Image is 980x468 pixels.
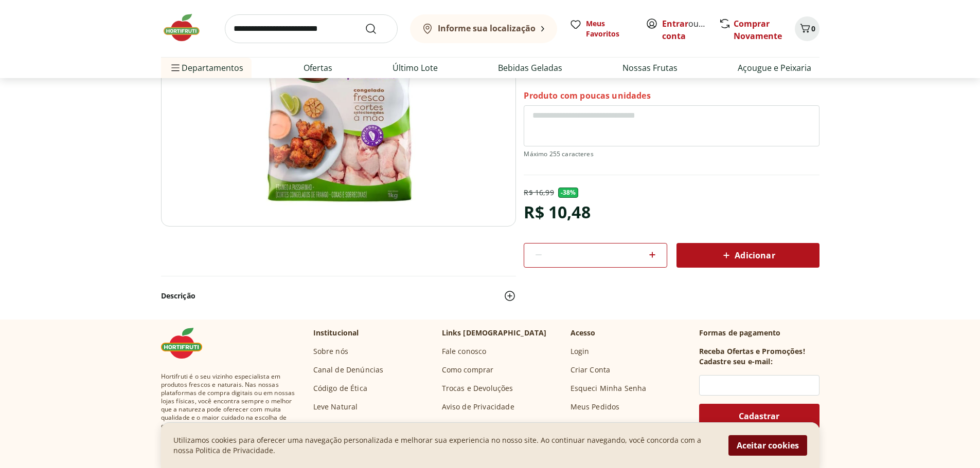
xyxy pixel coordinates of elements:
p: Acesso [571,328,596,338]
button: Aceitar cookies [728,435,807,456]
a: Criar conta [662,18,719,42]
span: Hortifruti é o seu vizinho especialista em produtos frescos e naturais. Nas nossas plataformas de... [161,372,297,430]
h3: Receba Ofertas e Promoções! [699,346,805,357]
span: Departamentos [169,55,243,80]
span: 0 [811,24,815,33]
img: Hortifruti [161,12,212,43]
button: Informe sua localização [410,14,557,43]
button: Descrição [161,285,516,307]
p: R$ 16,99 [524,188,554,198]
img: Hortifruti [161,328,212,359]
h3: Cadastre seu e-mail: [699,357,773,367]
input: search [225,14,398,43]
span: - 38 % [558,188,579,198]
span: Adicionar [720,249,775,261]
a: Criar Conta [571,365,611,375]
p: Produto com poucas unidades [524,90,650,101]
p: Utilizamos cookies para oferecer uma navegação personalizada e melhorar sua experiencia no nosso ... [173,435,716,456]
button: Adicionar [676,243,819,268]
a: Aviso de Privacidade [442,402,514,412]
span: ou [662,17,708,42]
p: Formas de pagamento [699,328,819,338]
span: Meus Favoritos [586,18,633,39]
p: Links [DEMOGRAPHIC_DATA] [442,328,547,338]
button: Cadastrar [699,404,819,428]
a: Leve Natural [313,402,358,412]
a: Fale conosco [442,346,487,357]
button: Carrinho [795,16,819,41]
a: Entrar [662,18,688,29]
a: Bebidas Geladas [498,62,562,74]
a: Nossas Lojas [313,420,359,430]
b: Informe sua localização [438,23,536,34]
a: Nossas Frutas [622,62,678,74]
a: Esqueci Minha Senha [571,383,647,394]
a: Código de Ética [313,383,367,394]
p: Institucional [313,328,359,338]
a: Meus Favoritos [569,18,633,39]
button: Submit Search [365,23,389,35]
a: Canal de Denúncias [313,365,384,375]
div: R$ 10,48 [524,198,590,227]
a: Comprar Novamente [734,18,782,42]
a: Meus Pedidos [571,402,620,412]
a: Carrinho [571,420,601,430]
a: Sobre nós [313,346,348,357]
span: Cadastrar [739,412,779,420]
a: Login [571,346,590,357]
a: Trocas e Devoluções [442,383,513,394]
a: Como comprar [442,365,494,375]
button: Menu [169,55,182,80]
a: Último Lote [393,62,438,74]
a: Açougue e Peixaria [738,62,811,74]
a: Ofertas [304,62,332,74]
